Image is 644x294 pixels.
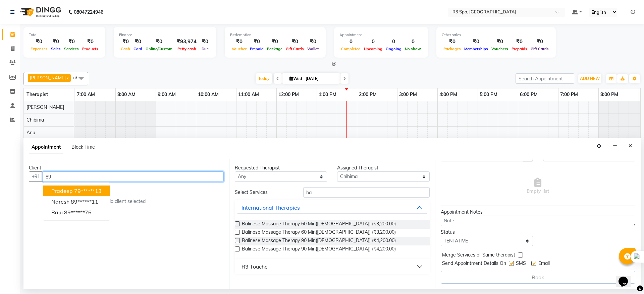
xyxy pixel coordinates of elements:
span: Send Appointment Details On [442,260,506,268]
a: 1:00 PM [317,90,338,99]
iframe: chat widget [616,267,637,287]
span: No show [403,47,423,51]
a: 6:00 PM [518,90,539,99]
span: +3 [72,75,83,80]
div: 0 [339,38,362,46]
span: Email [538,260,550,268]
span: Sales [49,47,62,51]
div: Finance [119,32,211,38]
b: 08047224946 [74,3,103,21]
div: ₹0 [119,38,132,46]
a: x [66,75,69,80]
span: Package [265,47,284,51]
button: International Therapies [237,202,427,214]
a: 12:00 PM [277,90,301,99]
a: 7:00 PM [558,90,580,99]
div: No client selected [45,198,208,205]
a: 5:00 PM [478,90,499,99]
div: ₹0 [306,38,320,46]
div: 0 [362,38,384,46]
span: Vouchers [490,47,510,51]
a: 3:00 PM [397,90,419,99]
div: Select Services [230,189,298,196]
div: ₹0 [463,38,490,46]
span: Petty cash [176,47,198,51]
a: 7:00 AM [75,90,97,99]
span: [PERSON_NAME] [26,104,64,110]
a: 9:00 AM [156,90,177,99]
span: Appointment [29,141,63,153]
div: Other sales [442,32,550,38]
div: ₹0 [529,38,550,46]
span: Pradeep [51,188,73,194]
div: ₹0 [132,38,144,46]
span: Upcoming [362,47,384,51]
span: Therapist [26,91,48,97]
span: Cash [119,47,132,51]
img: logo [17,3,63,21]
input: Search by Name/Mobile/Email/Code [43,171,224,182]
div: R3 Touche [241,263,268,271]
span: Gift Cards [284,47,306,51]
div: 0 [384,38,403,46]
div: 0 [403,38,423,46]
span: Due [200,47,210,51]
span: Balinese Massage Therapy 90 Min([DEMOGRAPHIC_DATA]) (₹4,200.00) [242,237,396,245]
a: 4:00 PM [438,90,459,99]
div: ₹0 [230,38,248,46]
span: Memberships [463,47,490,51]
div: ₹0 [265,38,284,46]
div: Status [441,229,533,236]
span: naresh [51,198,69,205]
span: Chibima [26,117,44,123]
div: Appointment Notes [441,209,635,216]
div: ₹0 [29,38,49,46]
div: Assigned Therapist [337,164,429,171]
div: International Therapies [241,204,300,212]
span: Gift Cards [529,47,550,51]
div: Total [29,32,100,38]
span: Ongoing [384,47,403,51]
span: Balinese Massage Therapy 90 Min([DEMOGRAPHIC_DATA]) (₹4,200.00) [242,245,396,254]
div: Client [29,164,224,171]
span: Prepaid [248,47,265,51]
div: Redemption [230,32,320,38]
span: Packages [442,47,463,51]
span: [PERSON_NAME] [30,75,66,80]
input: Search Appointment [516,73,574,84]
button: +91 [29,171,43,182]
span: Wed [288,76,304,81]
div: ₹0 [248,38,265,46]
button: Close [626,141,635,151]
span: Expenses [29,47,49,51]
div: ₹0 [62,38,80,46]
a: 11:00 AM [236,90,261,99]
div: Appointment [339,32,423,38]
div: ₹93,974 [174,38,199,46]
span: Merge Services of Same therapist [442,251,515,260]
button: ADD NEW [578,74,601,83]
span: Services [62,47,80,51]
a: 10:00 AM [196,90,220,99]
a: 8:00 AM [116,90,137,99]
div: ₹0 [284,38,306,46]
span: SMS [516,260,526,268]
input: 2025-09-03 [304,74,337,84]
div: ₹0 [442,38,463,46]
span: Online/Custom [144,47,174,51]
div: ₹0 [490,38,510,46]
span: Balinese Massage Therapy 60 Min([DEMOGRAPHIC_DATA]) (₹3,200.00) [242,229,396,237]
span: Today [256,73,272,84]
span: Block Time [71,144,95,150]
span: Balinese Massage Therapy 60 Min([DEMOGRAPHIC_DATA]) (₹3,200.00) [242,220,396,229]
span: Wallet [306,47,320,51]
a: 2:00 PM [357,90,378,99]
div: ₹0 [80,38,100,46]
span: Card [132,47,144,51]
div: ₹0 [510,38,529,46]
a: 8:00 PM [599,90,620,99]
button: R3 Touche [237,261,427,273]
span: Voucher [230,47,248,51]
span: Prepaids [510,47,529,51]
div: Requested Therapist [235,164,327,171]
